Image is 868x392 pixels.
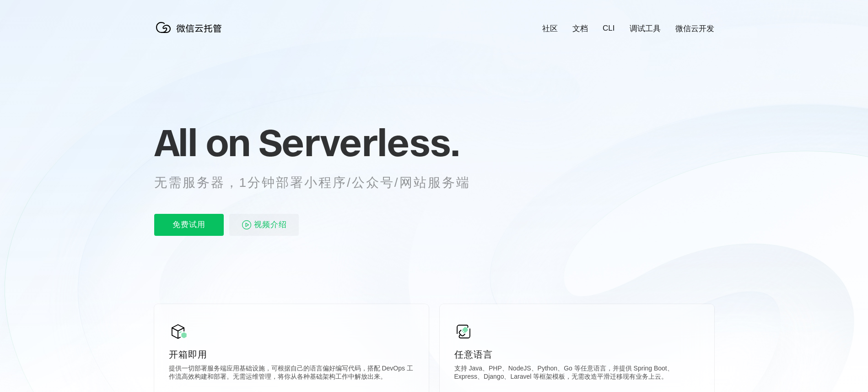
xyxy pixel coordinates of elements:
[572,23,588,34] a: 文档
[454,348,700,361] p: 任意语言
[542,23,558,34] a: 社区
[154,120,250,165] span: All on
[154,214,224,236] p: 免费试用
[259,120,459,165] span: Serverless.
[603,24,615,33] a: CLI
[630,23,661,34] a: 调试工具
[169,365,414,383] p: 提供一切部署服务端应用基础设施，可根据自己的语言偏好编写代码，搭配 DevOps 工作流高效构建和部署。无需运维管理，将你从各种基础架构工作中解放出来。
[241,219,252,230] img: video_play.svg
[675,23,714,34] a: 微信云开发
[154,30,227,38] a: 微信云托管
[454,365,700,383] p: 支持 Java、PHP、NodeJS、Python、Go 等任意语言，并提供 Spring Boot、Express、Django、Laravel 等框架模板，无需改造平滑迁移现有业务上云。
[154,174,487,192] p: 无需服务器，1分钟部署小程序/公众号/网站服务端
[169,348,414,361] p: 开箱即用
[154,18,227,37] img: 微信云托管
[254,214,287,236] span: 视频介绍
